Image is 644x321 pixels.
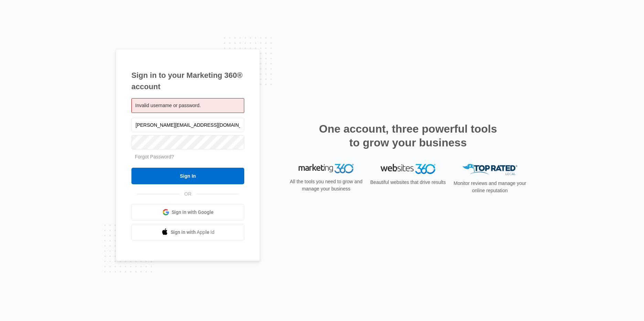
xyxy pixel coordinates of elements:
[135,103,201,108] span: Invalid username or password.
[462,164,517,175] img: Top Rated Local
[451,180,528,194] p: Monitor reviews and manage your online reputation
[369,179,447,186] p: Beautiful websites that drive results
[180,190,196,198] span: OR
[131,204,244,220] a: Sign in with Google
[131,224,244,240] a: Sign in with Apple Id
[288,178,365,193] p: All the tools you need to grow and manage your business
[171,229,215,236] span: Sign in with Apple Id
[299,164,354,174] img: Marketing 360
[131,168,244,184] input: Sign In
[317,122,499,149] h2: One account, three powerful tools to grow your business
[131,118,244,132] input: Email
[172,209,214,216] span: Sign in with Google
[131,70,244,92] h1: Sign in to your Marketing 360® account
[380,164,436,174] img: Websites 360
[135,154,174,159] a: Forgot Password?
